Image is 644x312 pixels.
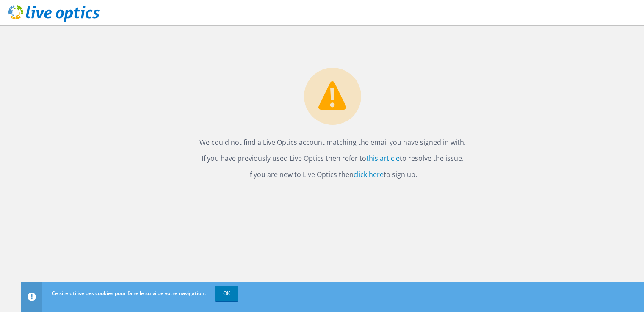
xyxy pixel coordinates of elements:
[30,136,636,148] p: We could not find a Live Optics account matching the email you have signed in with.
[52,290,206,297] span: Ce site utilise des cookies pour faire le suivi de votre navigation.
[354,170,384,179] a: click here
[30,152,636,164] p: If you have previously used Live Optics then refer to to resolve the issue.
[30,168,636,180] p: If you are new to Live Optics then to sign up.
[215,286,238,301] a: OK
[366,154,400,163] a: this article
